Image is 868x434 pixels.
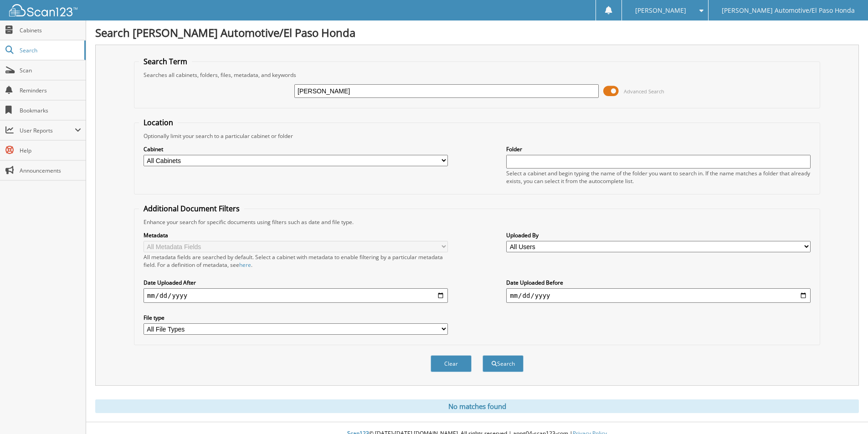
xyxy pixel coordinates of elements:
span: Cabinets [20,26,81,34]
div: Enhance your search for specific documents using filters such as date and file type. [139,218,815,226]
span: Help [20,147,81,154]
legend: Location [139,117,178,128]
span: [PERSON_NAME] Automotive/El Paso Honda [722,8,855,13]
label: Uploaded By [506,231,811,239]
div: No matches found [95,399,859,413]
legend: Additional Document Filters [139,204,244,214]
label: Folder [506,145,811,153]
span: Reminders [20,87,81,94]
span: [PERSON_NAME] [635,8,686,13]
a: here [239,261,251,269]
span: Scan [20,66,81,74]
label: Date Uploaded After [144,279,448,286]
div: All metadata fields are searched by default. Select a cabinet with metadata to enable filtering b... [144,253,448,269]
label: File type [144,314,448,322]
label: Cabinet [144,145,448,153]
label: Date Uploaded Before [506,279,811,286]
div: Searches all cabinets, folders, files, metadata, and keywords [139,71,815,79]
div: Optionally limit your search to a particular cabinet or folder [139,132,815,140]
button: Clear [431,355,472,372]
div: Select a cabinet and begin typing the name of the folder you want to search in. If the name match... [506,169,811,185]
input: end [506,288,811,303]
span: Bookmarks [20,107,81,114]
legend: Search Term [139,56,192,66]
input: start [144,288,448,303]
h1: Search [PERSON_NAME] Automotive/El Paso Honda [95,25,859,40]
span: Announcements [20,167,81,174]
span: User Reports [20,127,75,134]
button: Search [483,355,524,372]
label: Metadata [144,231,448,239]
span: Advanced Search [624,88,664,95]
span: Search [20,46,80,54]
img: scan123-logo-white.svg [9,4,77,16]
